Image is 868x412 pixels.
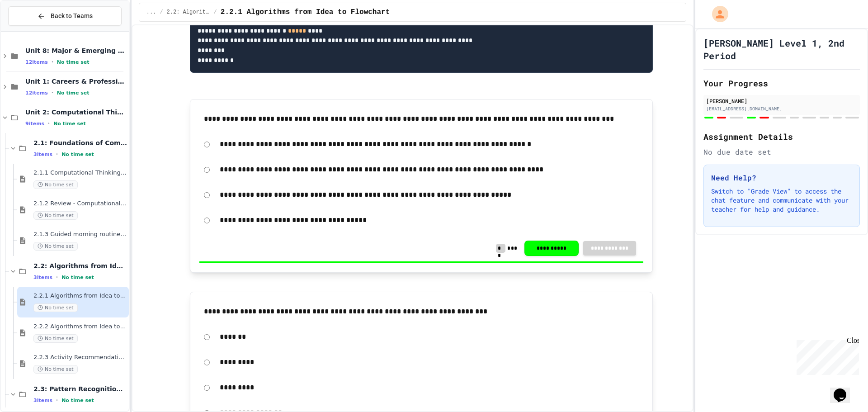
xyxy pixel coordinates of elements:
span: No time set [33,303,78,312]
span: No time set [57,59,90,65]
span: Back to Teams [51,11,93,21]
span: 2.1: Foundations of Computational Thinking [33,139,127,147]
span: No time set [61,275,94,280]
span: No time set [61,152,94,157]
div: [EMAIL_ADDRESS][DOMAIN_NAME] [706,105,857,112]
h2: Assignment Details [703,130,860,143]
span: 2.1.1 Computational Thinking and Problem Solving [33,169,127,177]
span: No time set [61,398,94,403]
span: ... [146,9,156,16]
span: No time set [33,365,78,374]
span: • [56,397,58,404]
span: 2.3: Pattern Recognition & Decomposition [33,385,127,393]
span: Unit 1: Careers & Professionalism [25,77,127,85]
span: • [56,151,58,158]
span: • [48,120,50,127]
span: 3 items [33,275,52,280]
span: 2.2: Algorithms from Idea to Flowchart [33,262,127,270]
div: [PERSON_NAME] [706,97,857,105]
h2: Your Progress [703,77,860,90]
h3: Need Help? [711,172,852,183]
span: / [214,9,217,16]
span: No time set [57,90,90,96]
div: No due date set [703,147,860,157]
span: No time set [33,211,78,220]
iframe: chat widget [830,376,859,403]
span: Unit 8: Major & Emerging Technologies [25,47,127,55]
span: 9 items [25,121,44,127]
span: No time set [33,334,78,343]
span: • [52,89,53,96]
p: Switch to "Grade View" to access the chat feature and communicate with your teacher for help and ... [711,187,852,214]
iframe: chat widget [793,336,859,375]
span: / [160,9,163,16]
span: 12 items [25,59,48,65]
span: 2.1.2 Review - Computational Thinking and Problem Solving [33,200,127,208]
h1: [PERSON_NAME] Level 1, 2nd Period [703,37,860,62]
span: • [52,58,53,66]
div: My Account [703,4,731,24]
span: • [56,274,58,281]
span: 2.1.3 Guided morning routine flowchart [33,231,127,238]
span: 2.2.3 Activity Recommendation Algorithm [33,354,127,361]
span: 3 items [33,152,52,157]
span: 2.2: Algorithms from Idea to Flowchart [167,9,210,16]
span: 2.2.2 Algorithms from Idea to Flowchart - Review [33,323,127,331]
span: No time set [33,180,78,189]
span: No time set [33,242,78,251]
span: 2.2.1 Algorithms from Idea to Flowchart [33,292,127,300]
div: Chat with us now!Close [4,4,62,57]
span: 12 items [25,90,48,96]
span: 2.2.1 Algorithms from Idea to Flowchart [221,7,390,18]
span: No time set [53,121,86,127]
span: 3 items [33,398,52,403]
span: Unit 2: Computational Thinking & Problem-Solving [25,108,127,116]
